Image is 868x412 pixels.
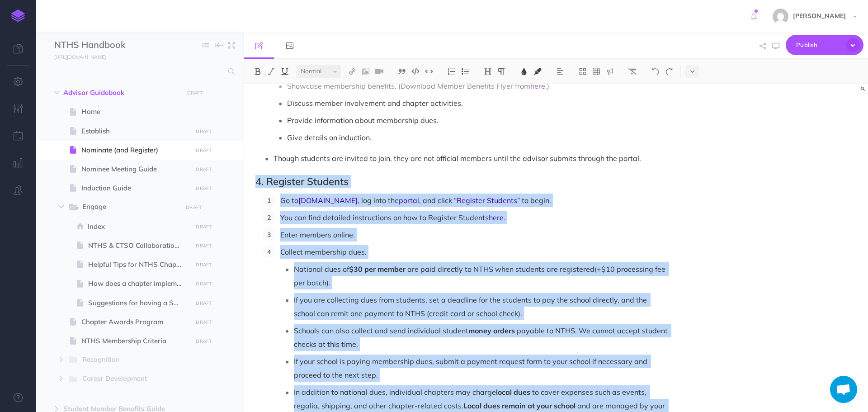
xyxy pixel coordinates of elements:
span: 4. Register Students [255,175,349,188]
span: Home [81,106,189,117]
span: Collect membership dues. [280,247,367,256]
img: Undo [651,68,660,75]
button: DRAFT [193,260,215,270]
input: Search [54,63,223,80]
a: here [489,213,504,222]
span: payable to NTHS. We cannot accept student checks at this time. [294,326,670,349]
span: $30 per member [349,265,406,274]
span: NTHS Membership Criteria [81,336,189,346]
span: Schools can also collect and send individual student [294,326,468,335]
span: How does a chapter implement the Core Four Objectives? [88,278,189,289]
img: Unordered list button [461,68,469,75]
span: and click “ [423,196,457,205]
span: NTHS & CTSO Collaboration Guide [88,240,189,251]
img: Paragraph button [497,68,505,75]
small: DRAFT [196,185,212,191]
img: Text background color button [533,68,542,75]
span: local dues [496,388,530,397]
img: Add video button [375,68,383,75]
span: Register Students [457,196,517,205]
span: Establish [81,126,189,137]
button: Publish [786,35,863,55]
small: DRAFT [186,204,202,210]
span: Advisor Guidebook [63,87,178,98]
span: Induction Guide [81,183,189,194]
img: logo-mark.svg [11,9,25,22]
span: are paid directly to NTHS when students are registered [294,265,667,287]
a: portal [399,196,419,205]
small: DRAFT [187,90,203,96]
span: (+$10 processing fee per batch). [294,265,667,287]
a: [URL][DOMAIN_NAME] [36,52,115,61]
small: [URL][DOMAIN_NAME] [54,54,106,60]
span: Provide information about membership dues. [287,116,439,125]
span: If you are collecting dues from students, set a deadline for the students to pay the school direc... [294,295,649,318]
img: Link button [348,68,356,75]
img: Text color button [520,68,528,75]
small: DRAFT [196,166,212,172]
span: , [419,196,421,205]
small: DRAFT [196,128,212,134]
span: Discuss member involvement and chapter activities. [287,99,463,108]
small: DRAFT [196,243,212,249]
button: DRAFT [193,145,215,156]
span: Engage [82,201,176,213]
span: to cover expenses such as events, regalia, shipping, and other chapter-related costs. [294,388,648,410]
button: DRAFT [183,202,205,213]
span: Give details on induction. [287,133,372,142]
small: DRAFT [196,338,212,344]
span: money orders [468,326,515,335]
img: Callout dropdown menu button [606,68,614,75]
span: ” to begin. [517,196,551,205]
img: Add image button [362,68,370,75]
img: Ordered list button [448,68,456,75]
span: National dues of [294,265,349,274]
img: Create table button [592,68,600,75]
button: DRAFT [193,164,215,175]
button: DRAFT [193,222,215,232]
img: Bold button [254,68,262,75]
button: DRAFT [184,88,206,98]
small: DRAFT [196,224,212,230]
small: DRAFT [196,262,212,268]
small: DRAFT [196,281,212,287]
small: DRAFT [196,147,212,153]
img: Code block button [411,68,420,75]
span: Local dues remain at your school [463,401,576,410]
small: DRAFT [196,300,212,306]
span: . [504,213,505,222]
img: Alignment dropdown menu button [556,68,564,75]
span: Chapter Awards Program [81,317,189,327]
img: e15ca27c081d2886606c458bc858b488.jpg [773,9,788,24]
span: Go to [280,196,298,205]
span: [PERSON_NAME] [788,12,850,20]
img: Redo [665,68,673,75]
span: , log into the [358,196,399,205]
span: Showcase membership benefits. (Download Member Benefits Flyer from [287,81,530,90]
img: Italic button [267,68,275,75]
button: DRAFT [193,126,215,137]
small: DRAFT [196,319,212,325]
span: Publish [796,38,841,52]
a: [DOMAIN_NAME] [298,196,358,205]
span: Helpful Tips for NTHS Chapter Officers [88,259,189,270]
span: Career Development [82,373,176,385]
input: Documentation Name [54,38,160,52]
img: Clear styles button [628,68,637,75]
span: Index [88,221,189,232]
img: Inline code button [425,68,433,75]
a: here [530,81,545,90]
button: DRAFT [193,336,215,346]
span: If your school is paying membership dues, submit a payment request form to your school if necessa... [294,357,649,379]
span: Though students are invited to join, they are not official members until the advisor submits thro... [274,154,641,163]
span: In addition to national dues, individual chapters may charge [294,388,496,397]
span: Suggestions for having a Successful Chapter [88,298,189,308]
span: Enter members online. [280,230,355,239]
span: .) [545,81,549,90]
img: Headings dropdown button [484,68,492,75]
button: DRAFT [193,241,215,251]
